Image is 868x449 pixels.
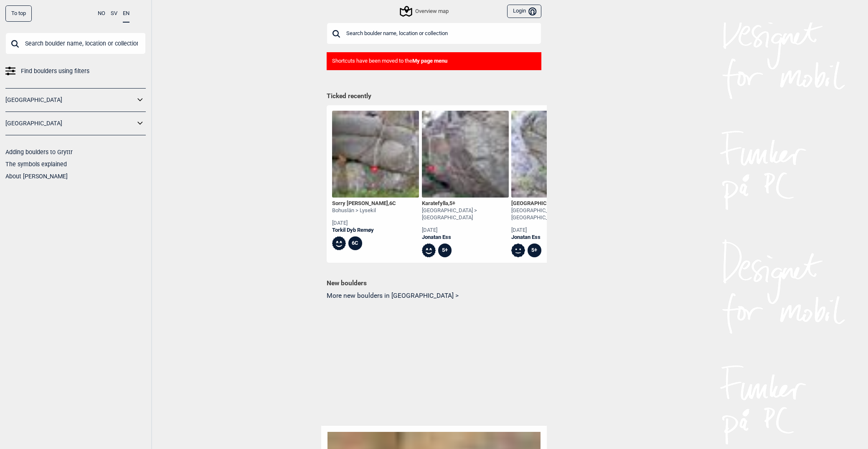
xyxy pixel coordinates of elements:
[332,220,396,227] div: [DATE]
[5,5,32,22] div: To top
[511,111,598,198] img: Crimp boulevard
[5,173,68,180] a: About [PERSON_NAME]
[332,111,419,198] img: Sorry Stig
[327,23,541,44] input: Search boulder name, location or collection
[332,200,396,207] div: Sorry [PERSON_NAME] ,
[123,5,129,23] button: EN
[422,207,509,221] div: [GEOGRAPHIC_DATA] > [GEOGRAPHIC_DATA]
[401,6,449,16] div: Overview map
[5,94,135,106] a: [GEOGRAPHIC_DATA]
[422,111,509,198] img: Karatefylla
[332,207,396,214] div: Bohuslän > Lysekil
[528,244,541,257] div: 5+
[327,92,541,101] h1: Ticked recently
[511,227,598,234] div: [DATE]
[5,65,146,77] a: Find boulders using filters
[111,5,117,22] button: SV
[511,234,598,241] a: Jonatan Ess
[327,52,541,70] div: Shortcuts have been moved to the
[327,290,541,303] button: More new boulders in [GEOGRAPHIC_DATA] >
[511,200,598,207] div: [GEOGRAPHIC_DATA] ,
[5,117,135,129] a: [GEOGRAPHIC_DATA]
[507,5,541,18] button: Login
[21,65,89,77] span: Find boulders using filters
[422,234,509,241] a: Jonatan Ess
[332,227,396,234] a: Torkil Dyb Remøy
[389,200,396,206] span: 6C
[5,161,67,167] a: The symbols explained
[412,58,447,64] b: My page menu
[5,33,146,54] input: Search boulder name, location or collection
[449,200,455,206] span: 5+
[327,279,541,287] h1: New boulders
[438,244,452,257] div: 5+
[422,200,509,207] div: Karatefylla ,
[5,149,73,155] a: Adding boulders to Gryttr
[348,236,362,250] div: 6C
[422,227,509,234] div: [DATE]
[98,5,105,22] button: NO
[511,207,598,221] div: [GEOGRAPHIC_DATA] > [GEOGRAPHIC_DATA]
